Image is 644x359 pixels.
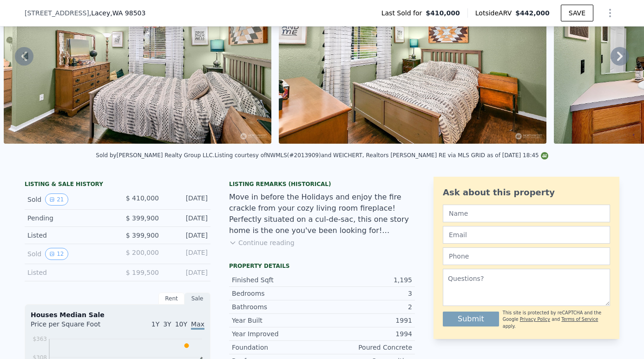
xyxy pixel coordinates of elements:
button: View historical data [45,248,68,260]
div: Year Built [232,316,322,325]
div: Move in before the Holidays and enjoy the fire crackle from your cozy living room fireplace! Perf... [229,192,415,236]
span: $ 200,000 [126,249,159,256]
span: , WA 98503 [110,9,145,17]
button: SAVE [561,5,593,21]
div: Sold [27,193,110,206]
span: $ 399,900 [126,232,159,239]
div: 3 [322,289,412,298]
div: Foundation [232,343,322,352]
div: [DATE] [166,268,208,277]
div: Year Improved [232,329,322,339]
div: 1994 [322,329,412,339]
div: Ask about this property [443,186,610,199]
span: 1Y [151,320,159,328]
div: Sold by [PERSON_NAME] Realty Group LLC . [96,152,214,159]
div: LISTING & SALE HISTORY [25,180,210,190]
input: Name [443,205,610,222]
span: , Lacey [89,8,146,18]
span: [STREET_ADDRESS] [25,8,89,18]
div: Property details [229,262,415,270]
div: Listed [27,231,110,240]
span: $ 399,900 [126,214,159,222]
tspan: $363 [33,336,47,342]
span: $ 199,500 [126,269,159,276]
a: Privacy Policy [520,317,550,322]
button: Continue reading [229,238,295,247]
input: Email [443,226,610,244]
div: [DATE] [166,213,208,223]
div: Listing courtesy of NWMLS (#2013909) and WEICHERT, Realtors [PERSON_NAME] RE via MLS GRID as of [... [215,152,548,159]
div: 1,195 [322,275,412,285]
div: This site is protected by reCAPTCHA and the Google and apply. [503,310,610,330]
div: [DATE] [166,231,208,240]
span: Last Sold for [381,8,426,18]
div: Finished Sqft [232,275,322,285]
span: 3Y [163,320,171,328]
span: Max [191,320,204,330]
span: $410,000 [426,8,460,18]
div: Bedrooms [232,289,322,298]
div: Sold [27,248,110,260]
div: Bathrooms [232,302,322,312]
a: Terms of Service [561,317,598,322]
div: Houses Median Sale [31,310,204,319]
div: Listing Remarks (Historical) [229,180,415,188]
div: [DATE] [166,248,208,260]
div: Price per Square Foot [31,319,118,334]
span: $442,000 [515,9,550,17]
div: Pending [27,213,110,223]
img: NWMLS Logo [541,152,548,160]
div: Listed [27,268,110,277]
button: Submit [443,312,499,326]
div: 2 [322,302,412,312]
div: [DATE] [166,193,208,206]
span: 10Y [175,320,187,328]
div: Sale [184,293,210,305]
span: Lotside ARV [475,8,515,18]
button: Show Options [601,4,619,22]
button: View historical data [45,193,68,206]
input: Phone [443,247,610,265]
div: Rent [158,293,184,305]
span: $ 410,000 [126,194,159,202]
div: 1991 [322,316,412,325]
div: Poured Concrete [322,343,412,352]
